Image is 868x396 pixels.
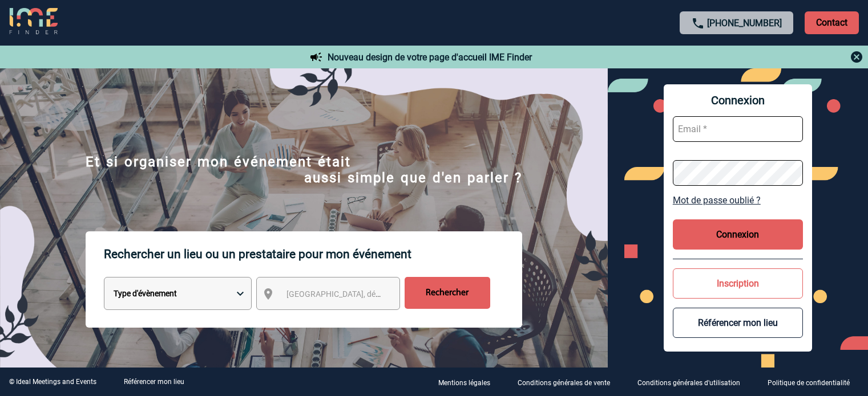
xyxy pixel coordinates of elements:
[673,268,803,299] button: Inscription
[124,378,184,386] a: Référencer mon lieu
[673,195,803,206] a: Mot de passe oublié ?
[508,377,628,387] a: Conditions générales de vente
[673,308,803,338] button: Référencer mon lieu
[518,379,610,387] p: Conditions générales de vente
[405,277,490,309] input: Rechercher
[673,219,803,250] button: Connexion
[286,289,445,299] span: [GEOGRAPHIC_DATA], département, région...
[691,17,705,30] img: call-24-px.png
[768,379,850,387] p: Politique de confidentialité
[9,378,96,386] div: © Ideal Meetings and Events
[673,116,803,142] input: Email *
[637,379,740,387] p: Conditions générales d'utilisation
[805,11,859,34] p: Contact
[104,231,522,277] p: Rechercher un lieu ou un prestataire pour mon événement
[628,377,758,387] a: Conditions générales d'utilisation
[707,18,782,28] a: [PHONE_NUMBER]
[429,377,508,387] a: Mentions légales
[673,93,803,107] span: Connexion
[758,377,868,387] a: Politique de confidentialité
[438,379,490,387] p: Mentions légales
